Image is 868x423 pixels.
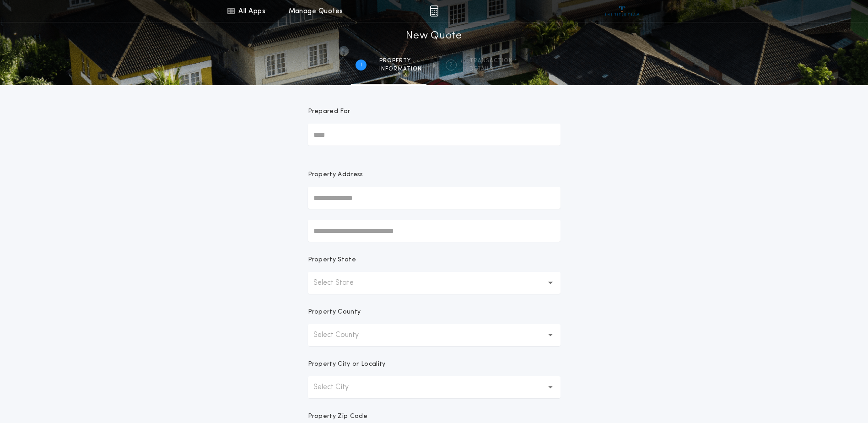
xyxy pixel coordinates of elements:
p: Prepared For [308,107,350,116]
img: vs-icon [605,6,639,16]
p: Select State [313,277,368,288]
h2: 1 [360,61,362,69]
p: Property County [308,308,361,317]
p: Property Address [308,170,561,179]
p: Select City [313,382,363,393]
input: Prepared For [308,124,561,146]
span: information [379,65,422,73]
p: Select County [313,330,373,341]
p: Property Zip Code [308,412,367,421]
button: Select County [308,324,561,346]
span: Transaction [469,57,513,65]
span: details [469,65,513,73]
p: Property City or Locality [308,360,386,369]
h2: 2 [449,61,453,69]
button: Select State [308,272,561,294]
span: Property [379,57,422,65]
img: img [430,5,438,16]
p: Property State [308,255,356,265]
button: Select City [308,376,561,398]
h1: New Quote [406,29,462,43]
